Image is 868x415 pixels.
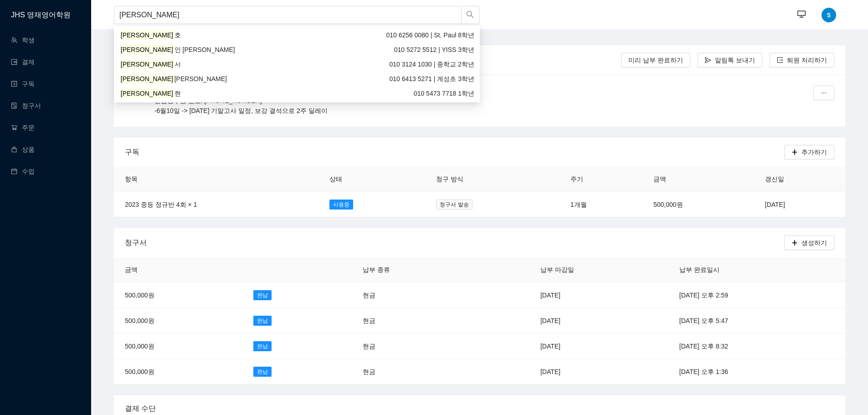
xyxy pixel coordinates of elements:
[154,96,775,116] p: 현금영수증 번호: [PHONE_NUMBER] -6월10일 -> [DATE] 기말고사 일정, 보강 결석으로 2주 딜레이
[791,149,798,156] span: plus
[253,316,272,326] span: 완납
[529,359,668,384] td: [DATE]
[11,146,35,153] a: shopping상품
[784,236,834,250] button: plus생성하기
[11,58,35,66] a: wallet결제
[668,282,845,308] td: [DATE] 오후 2:59
[389,75,431,82] span: 010 6413 5271
[114,308,242,333] td: 500,000원
[642,192,754,217] td: 500,000원
[560,167,642,192] th: 주기
[11,102,41,109] a: file-done청구서
[801,147,827,157] span: 추가하기
[253,367,272,377] span: 완납
[114,359,242,384] td: 500,000원
[698,53,762,67] button: send알림톡 보내기
[125,139,784,165] div: 구독
[791,240,798,247] span: plus
[792,5,811,24] button: desktop
[754,167,845,192] th: 갱신일
[642,167,754,192] th: 금액
[821,90,827,97] span: ellipsis
[389,61,431,68] span: 010 3124 1030
[119,45,175,55] mark: [PERSON_NAME]
[352,333,475,359] td: 현금
[813,86,834,100] button: ellipsis
[386,31,428,39] span: 010 6256 0080
[253,341,272,351] span: 완납
[119,59,175,69] mark: [PERSON_NAME]
[668,359,845,384] td: [DATE] 오후 1:36
[529,333,668,359] td: [DATE]
[461,6,479,24] button: search
[394,45,474,55] span: | YISS 3학년
[389,59,474,69] span: | 중학교 2학년
[389,74,474,84] span: | 계성초 3학년
[175,90,181,97] span: 현
[386,30,474,40] span: | St. Paul 8학년
[436,200,472,210] span: 청구서 발송
[114,282,242,308] td: 500,000원
[352,359,475,384] td: 현금
[715,55,755,65] span: 알림톡 보내기
[11,80,35,87] a: profile구독
[668,333,845,359] td: [DATE] 오후 8:32
[318,167,426,192] th: 상태
[394,46,437,53] span: 010 5272 5512
[425,167,559,192] th: 청구 방식
[11,124,35,131] a: shopping-cart주문
[414,90,456,97] span: 010 5473 7718
[621,53,690,67] button: 미리 납부 완료하기
[754,192,845,217] td: [DATE]
[175,75,227,82] span: [PERSON_NAME]
[114,333,242,359] td: 500,000원
[352,308,475,333] td: 현금
[114,192,318,217] td: 2023 중등 정규반 4회 × 1
[352,257,475,282] th: 납부 종류
[787,55,827,65] span: 퇴원 처리하기
[705,57,711,64] span: send
[777,57,783,64] span: export
[119,88,175,98] mark: [PERSON_NAME]
[770,53,834,67] button: export퇴원 처리하기
[560,192,642,217] td: 1개월
[414,88,474,98] span: 1학년
[11,168,35,175] a: calendar수업
[801,238,827,248] span: 생성하기
[466,10,474,20] span: search
[114,257,242,282] th: 금액
[175,46,235,53] span: 인 [PERSON_NAME]
[125,230,784,256] div: 청구서
[797,10,806,20] span: desktop
[784,145,834,159] button: plus추가하기
[175,31,181,39] span: 호
[529,282,668,308] td: [DATE]
[822,8,836,22] img: ACg8ocIFFyN7MIZ-xAE2770f2O1L9brSj9AmsB9szIPYZfUp=s96-c
[628,55,683,65] span: 미리 납부 완료하기
[175,61,181,68] span: 서
[329,200,353,210] span: 사용중
[11,36,35,44] a: team학생
[119,74,175,84] mark: [PERSON_NAME]
[114,167,318,192] th: 항목
[119,30,175,40] mark: [PERSON_NAME]
[668,257,845,282] th: 납부 완료일시
[529,308,668,333] td: [DATE]
[529,257,668,282] th: 납부 마감일
[253,290,272,300] span: 완납
[352,282,475,308] td: 현금
[114,6,462,24] input: 학생명 또는 보호자 핸드폰번호로 검색하세요
[668,308,845,333] td: [DATE] 오후 5:47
